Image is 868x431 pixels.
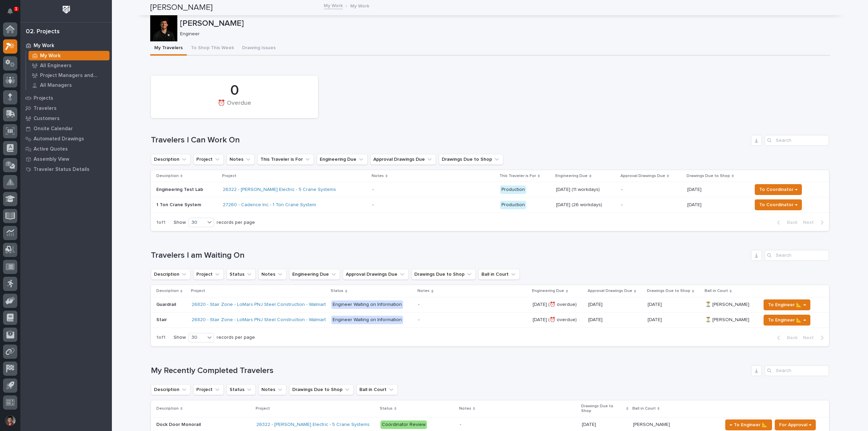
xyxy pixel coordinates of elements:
p: ⏳ [PERSON_NAME] [705,316,751,323]
p: [DATE] [582,420,597,428]
a: Projects [20,93,112,103]
img: Workspace Logo [60,3,73,16]
span: To Coordinator → [759,185,797,194]
p: [DATE] [687,201,703,208]
button: Project [193,269,224,280]
p: Project [256,405,270,412]
button: Description [151,269,191,280]
p: Notes [372,172,384,180]
p: Project Managers and Engineers [40,73,107,79]
p: [DATE] [687,185,703,193]
button: For Approval → [775,419,816,430]
button: Back [772,335,800,341]
tr: StairStair 26820 - Stair Zone - LoMars PNJ Steel Construction - Walmart Stair Engineer Waiting on... [151,312,829,328]
button: Project [193,154,224,165]
button: Drawing Issues [238,41,280,56]
div: Production [500,201,526,209]
p: Engineering Test Lab [156,187,217,193]
p: [PERSON_NAME] [180,19,827,28]
p: [DATE] (11 workdays) [556,187,615,193]
a: All Engineers [26,61,112,70]
p: Drawings Due to Shop [581,403,625,415]
button: users-avatar [3,413,17,428]
p: - [621,187,682,193]
div: Coordinator Review [380,420,427,429]
p: Traveler Status Details [34,166,90,173]
p: Onsite Calendar [34,126,73,132]
button: Back [772,219,800,226]
p: Projects [34,95,53,101]
p: [DATE] [648,300,663,308]
p: All Engineers [40,63,72,69]
p: Guardrail [156,300,177,308]
button: To Coordinator → [755,199,802,210]
p: 1 of 1 [151,214,171,231]
h1: Travelers I Can Work On [151,135,748,145]
div: 30 [189,334,205,341]
button: To Engineer 📐 → [764,299,810,310]
button: Status [226,384,256,395]
button: Notes [258,384,287,395]
p: Stair [156,316,168,323]
a: Active Quotes [20,144,112,154]
div: Search [765,135,829,146]
a: My Work [324,1,343,9]
h1: Travelers I am Waiting On [151,251,748,260]
p: 1 [15,6,17,11]
p: [DATE] (26 workdays) [556,202,615,208]
button: Engineering Due [317,154,368,165]
a: Onsite Calendar [20,123,112,134]
p: [PERSON_NAME] [633,420,671,428]
p: [DATE] [588,317,642,323]
span: Next [803,219,818,226]
a: Project Managers and Engineers [26,71,112,80]
p: Project [222,172,236,180]
p: My Work [40,53,61,59]
p: Engineering Due [532,287,564,295]
a: Traveler Status Details [20,164,112,174]
p: [DATE] (⏰ overdue) [533,300,578,308]
a: My Work [20,40,112,51]
p: This Traveler is For [499,172,536,180]
button: Ball in Court [478,269,520,280]
span: To Engineer 📐 → [768,301,806,309]
p: records per page [217,335,255,340]
button: Ball in Court [356,384,398,395]
p: 1 of 1 [151,329,171,346]
button: Drawings Due to Shop [289,384,354,395]
div: 0 [162,82,307,99]
p: Notes [459,405,471,412]
button: Notes [258,269,287,280]
div: Notifications1 [8,8,17,19]
p: Automated Drawings [34,136,84,142]
p: - [621,202,682,208]
span: To Engineer 📐 → [768,316,806,324]
span: To Coordinator → [759,201,797,209]
a: Travelers [20,103,112,113]
a: My Work [26,51,112,60]
input: Search [765,365,829,376]
button: Notes [226,154,255,165]
button: To Shop This Week [187,41,238,56]
div: ⏰ Overdue [162,100,307,114]
button: Engineering Due [289,269,340,280]
a: 26820 - Stair Zone - LoMars PNJ Steel Construction - Walmart Stair [192,317,337,323]
button: To Coordinator → [755,184,802,195]
span: Back [783,219,797,226]
p: All Managers [40,82,72,89]
p: Show [174,335,186,340]
p: ⏳ [PERSON_NAME] [705,300,751,308]
p: Engineer [180,31,825,37]
tr: Engineering Test Lab26322 - [PERSON_NAME] Electric - 5 Crane Systems - Production[DATE] (11 workd... [151,182,829,197]
a: Automated Drawings [20,134,112,144]
p: Approval Drawings Due [620,172,665,180]
span: For Approval → [779,421,811,429]
a: 26820 - Stair Zone - LoMars PNJ Steel Construction - Walmart Stair [192,302,337,308]
button: Description [151,154,191,165]
div: Production [500,185,526,194]
p: My Work [350,2,369,9]
button: Next [800,219,829,226]
p: Show [174,220,186,226]
button: To Engineer 📐 → [764,315,810,326]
